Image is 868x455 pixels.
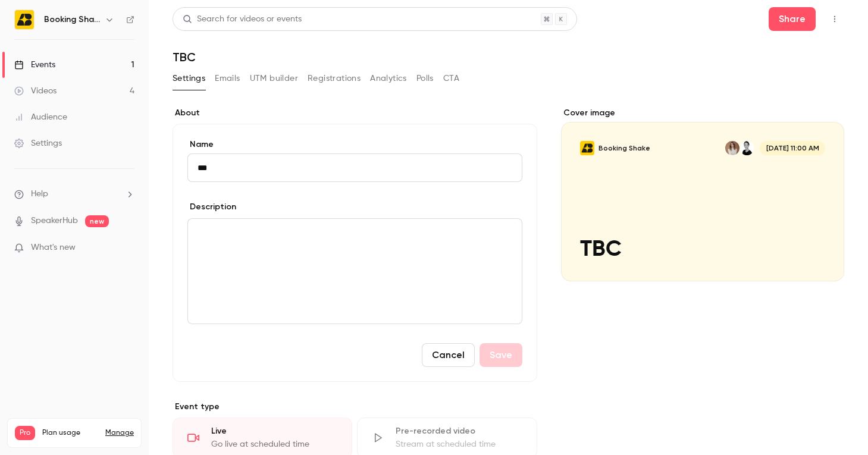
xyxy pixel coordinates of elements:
div: Stream at scheduled time [396,438,522,450]
button: Analytics [370,69,407,88]
div: Go live at scheduled time [211,438,337,450]
h6: Booking Shake [44,14,100,26]
div: editor [188,219,522,324]
button: Share [769,7,816,31]
span: What's new [31,241,76,254]
span: Plan usage [42,428,98,438]
div: Events [14,59,55,71]
label: Cover image [561,107,844,119]
label: About [173,107,537,119]
button: UTM builder [250,69,298,88]
section: description [187,218,522,324]
label: Description [187,201,236,213]
img: Booking Shake [15,10,34,29]
span: new [85,215,109,227]
div: Videos [14,85,57,97]
div: Audience [14,111,67,123]
h1: TBC [173,50,844,64]
div: Live [211,425,337,437]
button: Polls [416,69,434,88]
label: Name [187,139,522,150]
a: Manage [105,428,134,438]
button: Registrations [308,69,361,88]
div: Settings [14,137,62,149]
section: Cover image [561,107,844,281]
button: Emails [215,69,240,88]
div: Pre-recorded video [396,425,522,437]
a: SpeakerHub [31,215,78,227]
button: CTA [443,69,459,88]
span: Help [31,188,48,200]
li: help-dropdown-opener [14,188,134,200]
button: Settings [173,69,205,88]
button: Cancel [422,343,475,367]
span: Pro [15,426,35,440]
p: Event type [173,401,537,413]
div: Search for videos or events [183,13,302,26]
